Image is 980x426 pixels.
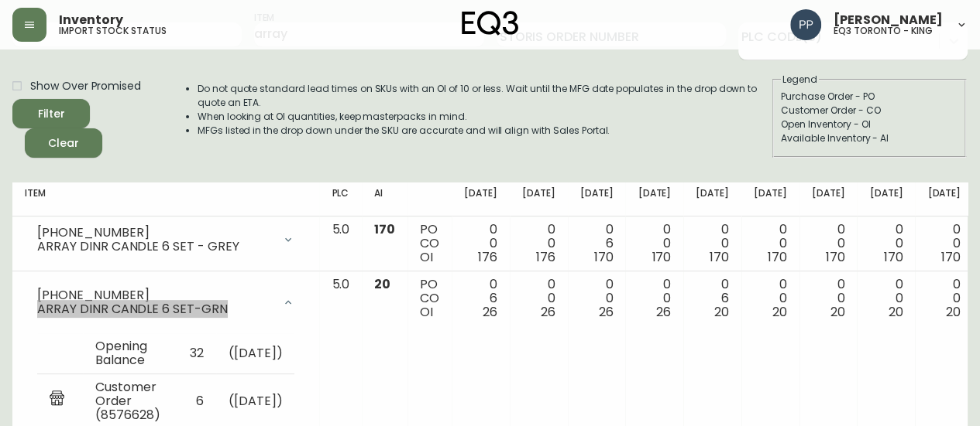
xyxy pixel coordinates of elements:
img: logo [462,11,519,36]
span: OI [420,248,433,266]
span: 170 [883,248,903,266]
th: [DATE] [857,182,915,216]
span: 170 [768,248,787,266]
th: [DATE] [625,182,683,216]
div: ARRAY DINR CANDLE 6 SET - GREY [37,240,273,254]
legend: Legend [781,73,819,87]
h5: import stock status [59,26,167,36]
div: [PHONE_NUMBER]ARRAY DINR CANDLE 6 SET-GRN [25,278,307,327]
div: 0 0 [927,223,961,264]
th: PLC [319,182,362,216]
div: Customer Order - CO [781,104,958,118]
th: AI [362,182,407,216]
div: 0 0 [522,278,555,319]
span: 170 [941,248,961,266]
div: 0 0 [927,278,961,319]
th: [DATE] [568,182,626,216]
span: [PERSON_NAME] [834,14,943,26]
span: OI [420,303,433,321]
span: 170 [710,248,729,266]
th: [DATE] [452,182,510,216]
div: 0 0 [869,223,903,264]
span: 26 [541,303,555,321]
th: [DATE] [683,182,741,216]
div: 0 0 [522,223,555,264]
div: 0 0 [638,278,671,319]
span: 20 [374,275,390,293]
span: 170 [594,248,614,266]
th: [DATE] [915,182,973,216]
img: 93ed64739deb6bac3372f15ae91c6632 [790,9,821,40]
span: 20 [946,303,961,321]
div: ARRAY DINR CANDLE 6 SET-GRN [37,302,273,316]
span: 170 [826,248,845,266]
th: [DATE] [799,182,858,216]
span: 170 [374,220,395,238]
div: 0 0 [638,223,671,264]
div: 0 6 [580,223,614,264]
div: PO CO [420,223,439,264]
div: PO CO [420,278,439,319]
div: 0 0 [696,223,729,264]
span: 20 [714,303,729,321]
span: 26 [483,303,497,321]
div: Available Inventory - AI [781,131,958,145]
li: Do not quote standard lead times on SKUs with an OI of 10 or less. Wait until the MFG date popula... [198,82,771,110]
th: Item [12,182,319,216]
td: 5.0 [319,216,362,271]
li: MFGs listed in the drop down under the SKU are accurate and will align with Sales Portal. [198,124,771,138]
div: 0 0 [464,223,497,264]
span: Show Over Promised [30,78,141,94]
span: 20 [888,303,903,321]
span: 26 [656,303,671,321]
div: [PHONE_NUMBER] [37,288,273,302]
div: 0 0 [812,278,845,319]
td: 32 [177,333,216,374]
span: Inventory [59,14,123,26]
img: retail_report.svg [50,390,64,409]
div: 0 0 [812,223,845,264]
span: 176 [536,248,555,266]
div: Open Inventory - OI [781,118,958,131]
div: Purchase Order - PO [781,90,958,104]
div: 0 0 [754,223,787,264]
div: [PHONE_NUMBER]ARRAY DINR CANDLE 6 SET - GREY [25,223,307,257]
div: 0 0 [754,278,787,319]
div: 0 0 [869,278,903,319]
h5: eq3 toronto - king [834,26,933,36]
td: Opening Balance [83,333,177,374]
th: [DATE] [741,182,799,216]
span: 176 [478,248,497,266]
li: When looking at OI quantities, keep masterpacks in mind. [198,110,771,124]
span: 26 [599,303,614,321]
div: [PHONE_NUMBER] [37,226,273,240]
div: 0 6 [464,278,497,319]
span: 20 [830,303,845,321]
td: ( [DATE] ) [216,333,295,374]
div: 0 0 [580,278,614,319]
span: 20 [772,303,787,321]
button: Clear [25,128,102,158]
button: Filter [12,99,90,128]
span: Clear [37,134,90,153]
div: 0 6 [696,278,729,319]
th: [DATE] [510,182,568,216]
span: 170 [652,248,671,266]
